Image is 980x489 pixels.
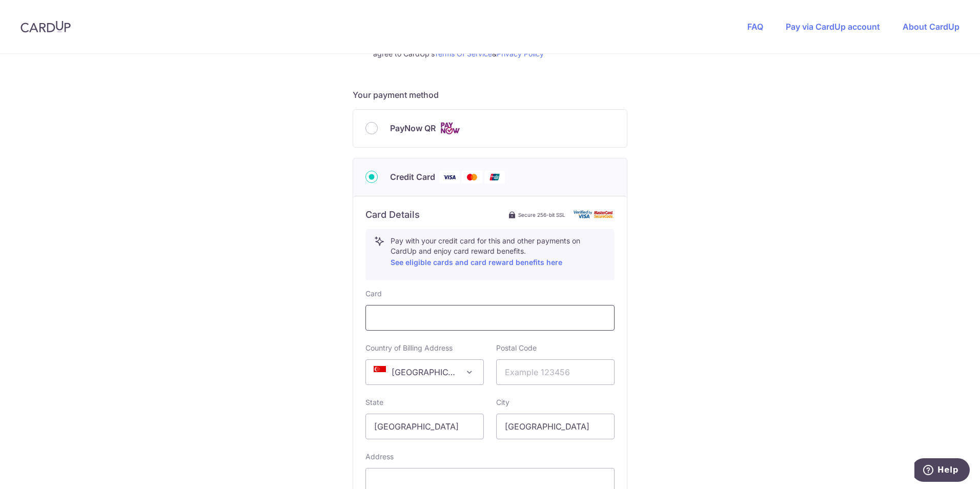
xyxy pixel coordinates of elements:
img: CardUp [21,21,71,33]
img: Visa [439,171,460,184]
div: PayNow QR Cards logo [365,122,615,135]
a: See eligible cards and card reward benefits here [391,258,562,267]
span: PayNow QR [390,122,436,134]
span: Singapore [366,360,483,384]
img: card secure [574,210,615,219]
iframe: Opens a widget where you can find more information [914,458,970,484]
div: Credit Card Visa Mastercard Union Pay [365,171,615,184]
label: Card [365,289,382,299]
p: Pay with your credit card for this and other payments on CardUp and enjoy card reward benefits. [391,236,606,269]
a: Privacy Policy [497,49,544,58]
h6: Card Details [365,209,420,221]
label: Country of Billing Address [365,343,453,353]
a: Pay via CardUp account [786,22,880,32]
span: Singapore [365,359,484,385]
img: Cards logo [440,122,460,135]
img: Mastercard [462,171,482,184]
label: Postal Code [496,343,537,353]
label: City [496,397,509,407]
iframe: Secure card payment input frame [374,312,606,324]
img: Union Pay [484,171,505,184]
label: State [365,397,383,407]
span: Secure 256-bit SSL [518,211,565,219]
input: Example 123456 [496,359,615,385]
a: FAQ [747,22,763,32]
a: About CardUp [903,22,959,32]
h5: Your payment method [353,89,627,101]
a: Terms Of Service [434,49,492,58]
span: Credit Card [390,171,435,183]
label: Address [365,452,394,462]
